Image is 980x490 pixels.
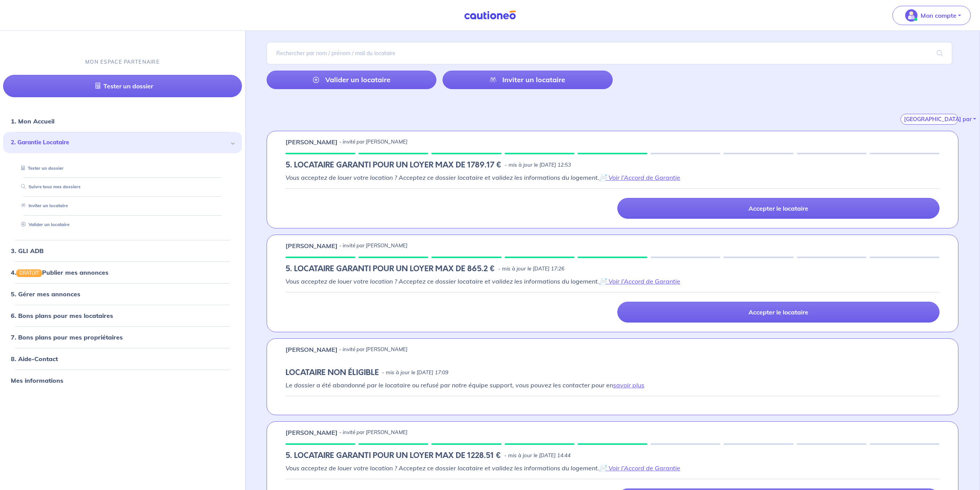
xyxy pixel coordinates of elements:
em: Vous acceptez de louer votre location ? Acceptez ce dossier locataire et validez les informations... [286,174,680,181]
p: Accepter le locataire [749,308,808,316]
span: 2. Garantie Locataire [11,138,228,147]
a: Accepter le locataire [617,302,940,323]
a: 4.GRATUITPublier mes annonces [11,269,108,276]
h5: 5. LOCATAIRE GARANTI POUR UN LOYER MAX DE 1228.51 € [286,451,501,460]
span: search [928,42,952,64]
div: 5. Gérer mes annonces [3,286,242,302]
p: - mis à jour le [DATE] 14:44 [504,452,571,460]
div: Suivre tous mes dossiers [12,181,233,193]
a: 3. GLI ADB [11,247,44,255]
a: Inviter un locataire [18,203,68,208]
a: Mes informations [11,377,63,384]
p: - invité par [PERSON_NAME] [339,346,407,353]
p: [PERSON_NAME] [286,241,338,250]
div: 8. Aide-Contact [3,351,242,367]
input: Rechercher par nom / prénom / mail du locataire [267,42,952,64]
p: - mis à jour le [DATE] 12:53 [505,161,571,169]
h5: 5. LOCATAIRE GARANTI POUR UN LOYER MAX DE 865.2 € [286,264,495,274]
div: 7. Bons plans pour mes propriétaires [3,329,242,345]
p: - mis à jour le [DATE] 17:26 [498,265,564,273]
a: Suivre tous mes dossiers [18,184,81,189]
div: 6. Bons plans pour mes locataires [3,308,242,323]
img: Cautioneo [461,10,519,20]
p: - invité par [PERSON_NAME] [339,138,407,146]
em: Le dossier a été abandonné par le locataire ou refusé par notre équipe support, vous pouvez les c... [286,381,644,389]
a: 5. Gérer mes annonces [11,290,80,298]
div: Valider un locataire [12,218,233,231]
h5: 5. LOCATAIRE GARANTI POUR UN LOYER MAX DE 1789.17 € [286,161,502,170]
div: Tester un dossier [12,162,233,175]
a: 6. Bons plans pour mes locataires [11,312,113,319]
a: savoir plus [613,381,644,389]
a: Valider un locataire [267,71,436,89]
button: illu_account_valid_menu.svgMon compte [892,6,971,25]
p: [PERSON_NAME] [286,345,338,354]
a: 1. Mon Accueil [11,117,54,125]
a: Tester un dossier [18,166,64,171]
p: MON ESPACE PARTENAIRE [85,58,160,66]
a: 📄 Voir l’Accord de Garantie [599,277,680,285]
h5: LOCATAIRE NON ÉLIGIBLE [286,368,379,377]
a: Tester un dossier [3,75,242,97]
p: - invité par [PERSON_NAME] [339,242,407,250]
div: 2. Garantie Locataire [3,132,242,153]
img: illu_account_valid_menu.svg [905,9,917,22]
div: 1. Mon Accueil [3,113,242,129]
p: Accepter le locataire [749,204,808,212]
div: Mes informations [3,373,242,388]
a: Inviter un locataire [443,71,612,89]
p: Mon compte [921,11,956,20]
em: Vous acceptez de louer votre location ? Acceptez ce dossier locataire et validez les informations... [286,464,680,472]
div: 3. GLI ADB [3,243,242,259]
a: 8. Aide-Contact [11,355,58,363]
p: [PERSON_NAME] [286,137,338,147]
div: state: RENTER-PROPERTY-IN-PROGRESS, Context: , [286,161,939,170]
p: - mis à jour le [DATE] 17:09 [382,369,448,377]
a: Accepter le locataire [617,198,940,219]
button: [GEOGRAPHIC_DATA] par [901,114,958,125]
div: 4.GRATUITPublier mes annonces [3,265,242,280]
a: 📄 Voir l’Accord de Garantie [599,174,680,181]
em: Vous acceptez de louer votre location ? Acceptez ce dossier locataire et validez les informations... [286,277,680,285]
a: 📄 Voir l’Accord de Garantie [599,464,680,472]
div: state: ARCHIVED, Context: ,NULL-NO-CERTIFICATE [286,368,939,377]
p: - invité par [PERSON_NAME] [339,429,407,436]
div: Inviter un locataire [12,199,233,212]
a: 7. Bons plans pour mes propriétaires [11,333,123,341]
a: Valider un locataire [18,222,69,227]
p: [PERSON_NAME] [286,428,338,437]
div: state: RENTER-PROPERTY-IN-PROGRESS, Context: INELIGIBILITY,INELIGIBILITY [286,451,939,460]
div: state: RENTER-PROPERTY-IN-PROGRESS, Context: , [286,264,939,274]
